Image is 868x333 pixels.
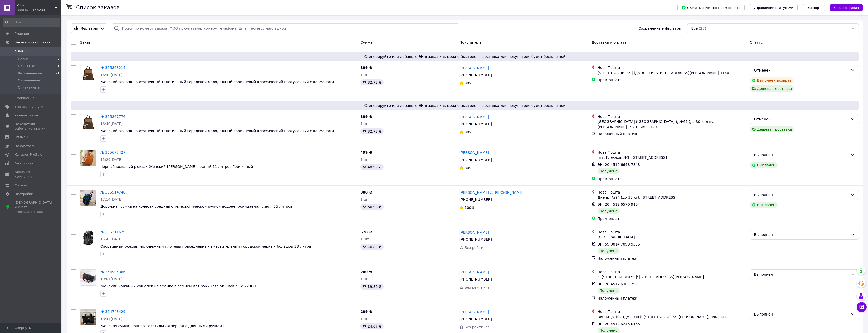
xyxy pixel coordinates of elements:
span: Отмененные [18,78,40,83]
span: 1 шт. [360,157,370,162]
span: 1 шт. [360,317,370,321]
input: Поиск по номеру заказа, ФИО покупателя, номеру телефона, Email, номеру накладной [112,23,459,33]
a: № 364905366 [100,270,125,274]
div: Нова Пошта [598,150,746,155]
h1: Список заказов [76,5,120,11]
span: 399 ₴ [360,66,372,70]
a: Фото товару [80,269,96,286]
span: (27) [699,26,706,30]
div: 32.78 ₴ [360,79,383,85]
span: 21 [56,71,59,76]
a: № 365868214 [100,66,125,70]
span: 100% [465,206,475,210]
div: [PHONE_NUMBER] [458,316,493,323]
a: № 365867776 [100,115,125,119]
div: Нова Пошта [598,114,746,119]
span: 980 ₴ [360,190,372,194]
span: Заказы и сообщения [15,40,51,45]
div: [PHONE_NUMBER] [458,196,493,203]
img: Фото товару [80,150,96,166]
a: Черный кожаный рюкзак Женский [PERSON_NAME] черный 11 литров Горчичный [100,165,253,169]
span: Экспорт [807,6,821,10]
span: 16:40[DATE] [100,122,123,126]
span: ЭН: 20 4512 6245 0165 [598,322,640,326]
span: 17:14[DATE] [100,197,123,201]
div: 19.80 ₴ [360,284,383,290]
span: 399 ₴ [360,115,372,119]
div: Нова Пошта [598,269,746,274]
span: 499 ₴ [360,150,372,154]
div: Винница, №7 (до 30 кг): [STREET_ADDRESS][PERSON_NAME], пом. 144 [598,314,746,319]
span: 570 ₴ [360,230,372,234]
span: 240 ₴ [360,270,372,274]
div: [PHONE_NUMBER] [458,72,493,79]
div: [PHONE_NUMBER] [458,236,493,243]
div: Дешевая доставка [750,85,794,92]
div: Выполнен [754,232,848,237]
button: Чат с покупателем [857,302,867,312]
a: № 364748429 [100,310,125,314]
div: Наложенный платеж [598,256,746,261]
button: Создать заказ [830,4,863,11]
a: Фото товару [80,230,96,246]
div: Выполнен [754,272,848,277]
span: Показатели работы компании [15,122,47,131]
span: Без рейтинга [465,246,490,250]
span: ЭН: 59 0014 7099 9535 [598,242,640,246]
span: Настройки [15,192,33,196]
span: Каталог ProSale [15,152,42,157]
span: 1 шт. [360,73,370,77]
div: [GEOGRAPHIC_DATA] ([GEOGRAPHIC_DATA].), №65 (до 30 кг): вул. [PERSON_NAME], 53, прим. 1140 [598,119,746,129]
a: [PERSON_NAME] [459,230,489,235]
button: Управление статусами [750,4,798,11]
span: 1 шт. [360,237,370,241]
div: Выполнен [754,311,848,317]
span: 18:47[DATE] [100,317,123,321]
a: Спортивный рюкзак молодежный плотный повседневный вместительный городской черный большой 33 литра [100,244,311,248]
div: с. [STREET_ADDRESS]: [STREET_ADDRESS][PERSON_NAME] [598,274,746,279]
span: ЭН: 20 4512 6307 7991 [598,282,640,286]
span: Доставка и оплата [592,40,627,44]
div: Выполнен возврат [750,77,794,83]
a: № 365514748 [100,190,125,194]
span: 15:45[DATE] [100,237,123,241]
span: Все [691,26,698,31]
span: Покупатель [459,40,482,44]
a: Фото товару [80,65,96,81]
a: Фото товару [80,309,96,325]
div: Выплачен [750,202,778,208]
a: Женский кожаный кошелек на змейке с ремнем для руки Fashion Classic | dl2236-1 [100,284,257,288]
div: 66.98 ₴ [360,204,383,210]
span: Выполненные [18,71,42,76]
a: Женский рюкзак повседневный текстильный городской молодежный коричневый классический прогулочный ... [100,80,334,84]
img: Фото товару [80,65,96,81]
span: Новые [18,57,29,61]
span: Маркет [15,183,28,188]
button: Скачать отчет по пром-оплате [677,4,745,11]
div: Наложенный платеж [598,131,746,136]
div: Получено [598,168,620,174]
div: [STREET_ADDRESS] (до 30 кг): [STREET_ADDRESS][PERSON_NAME] 1140 [598,70,746,75]
span: Управление статусами [754,6,793,10]
a: Фото товару [80,114,96,130]
a: [PERSON_NAME] [459,65,489,71]
div: Получено [598,248,620,254]
span: Оплаченные [18,85,40,90]
div: Пром-оплата [598,77,746,82]
div: [GEOGRAPHIC_DATA] [598,235,746,240]
span: 1 шт. [360,277,370,281]
div: Нова Пошта [598,65,746,70]
span: Уведомления [15,113,38,118]
span: Фильтры [81,26,98,31]
div: 46.83 ₴ [360,244,383,250]
span: Дорожная сумка на колесах средняя с телескопической ручкой водонепроницаемая синяя 55 литров [100,204,292,208]
span: 80% [465,166,472,170]
span: Покупатели [15,144,35,148]
img: Фото товару [80,190,96,206]
span: Без рейтинга [465,285,490,289]
div: Пром-оплата [598,176,746,181]
span: Аналитика [15,161,33,166]
span: Кошелек компании [15,170,47,179]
